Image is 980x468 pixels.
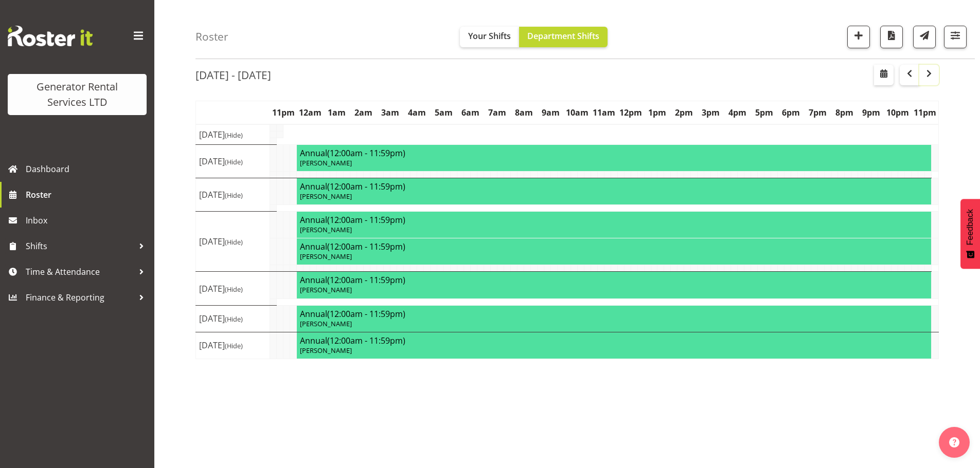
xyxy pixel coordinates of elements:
th: 5pm [751,101,778,124]
th: 9am [537,101,564,124]
span: Time & Attendance [26,264,134,279]
span: Inbox [26,213,149,228]
span: [PERSON_NAME] [300,285,352,294]
span: (12:00am - 11:59pm) [327,308,405,320]
td: [DATE] [196,144,270,178]
button: Add a new shift [847,26,870,48]
span: [PERSON_NAME] [300,252,352,261]
button: Select a specific date within the roster. [874,65,894,85]
img: help-xxl-2.png [949,437,959,447]
span: Feedback [966,209,975,245]
th: 4am [404,101,431,124]
span: (12:00am - 11:59pm) [327,274,405,286]
th: 2pm [671,101,698,124]
span: Finance & Reporting [26,290,134,305]
h4: Annual [300,275,928,285]
td: [DATE] [196,178,270,211]
h4: Roster [195,31,228,43]
h4: Annual [300,335,928,346]
span: Your Shifts [468,30,511,42]
td: [DATE] [196,272,270,305]
h4: Annual [300,241,928,252]
span: Roster [26,187,149,202]
span: (Hide) [225,314,243,324]
span: [PERSON_NAME] [300,158,352,167]
span: (Hide) [225,191,243,200]
th: 11pm [270,101,297,124]
h2: [DATE] - [DATE] [195,68,271,82]
th: 10pm [884,101,911,124]
span: (Hide) [225,157,243,166]
h4: Annual [300,309,928,319]
th: 3am [377,101,404,124]
button: Send a list of all shifts for the selected filtered period to all rostered employees. [913,26,936,48]
th: 12pm [617,101,644,124]
span: Shifts [26,238,134,254]
button: Feedback - Show survey [960,199,980,269]
th: 7pm [805,101,831,124]
button: Download a PDF of the roster according to the set date range. [880,26,903,48]
th: 8am [510,101,537,124]
span: (Hide) [225,130,243,140]
button: Filter Shifts [944,26,967,48]
th: 4pm [724,101,751,124]
span: [PERSON_NAME] [300,192,352,201]
td: [DATE] [196,124,270,145]
th: 6am [457,101,484,124]
th: 7am [484,101,510,124]
span: (Hide) [225,341,243,350]
span: (12:00am - 11:59pm) [327,214,405,226]
th: 2am [350,101,377,124]
span: (12:00am - 11:59pm) [327,241,405,252]
th: 6pm [778,101,805,124]
td: [DATE] [196,305,270,332]
td: [DATE] [196,212,270,272]
td: [DATE] [196,332,270,359]
span: [PERSON_NAME] [300,346,352,355]
span: Dashboard [26,161,149,177]
span: (12:00am - 11:59pm) [327,147,405,159]
th: 8pm [831,101,858,124]
span: [PERSON_NAME] [300,319,352,328]
img: Rosterit website logo [8,26,93,46]
span: [PERSON_NAME] [300,225,352,234]
h4: Annual [300,181,928,192]
span: (Hide) [225,285,243,294]
th: 1am [324,101,350,124]
th: 1pm [644,101,671,124]
div: Generator Rental Services LTD [18,79,136,110]
h4: Annual [300,215,928,225]
button: Department Shifts [519,27,608,47]
span: (12:00am - 11:59pm) [327,181,405,192]
th: 9pm [858,101,885,124]
th: 5am [431,101,457,124]
th: 12am [297,101,324,124]
h4: Annual [300,148,928,158]
th: 11pm [911,101,938,124]
th: 11am [591,101,617,124]
th: 10am [564,101,591,124]
th: 3pm [698,101,724,124]
span: Department Shifts [527,30,599,42]
button: Your Shifts [460,27,519,47]
span: (Hide) [225,237,243,247]
span: (12:00am - 11:59pm) [327,335,405,346]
